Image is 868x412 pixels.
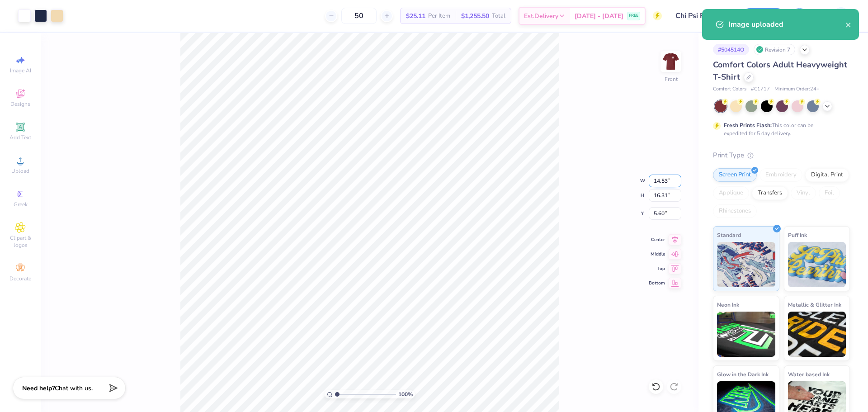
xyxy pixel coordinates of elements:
div: Screen Print [713,168,757,182]
div: Rhinestones [713,204,757,218]
div: Front [665,75,678,83]
span: FREE [629,13,638,19]
div: Digital Print [805,168,849,182]
img: Neon Ink [717,312,775,357]
img: Puff Ink [788,242,846,287]
span: Puff Ink [788,230,807,240]
span: Total [492,11,505,21]
div: Print Type [713,150,850,161]
img: Standard [717,242,775,287]
span: Middle [649,251,665,257]
span: Add Text [9,134,31,141]
span: Chat with us. [55,384,93,393]
div: Revision 7 [754,44,795,55]
div: Vinyl [791,186,816,200]
span: Greek [14,201,28,208]
span: Comfort Colors Adult Heavyweight T-Shirt [713,59,847,82]
span: Clipart & logos [5,234,36,249]
div: # 504514O [713,44,749,55]
img: Metallic & Glitter Ink [788,312,846,357]
input: Untitled Design [669,7,735,25]
span: # C1717 [751,85,770,93]
span: [DATE] - [DATE] [575,11,623,21]
span: Top [649,265,665,272]
span: 100 % [398,390,413,398]
strong: Need help? [22,384,55,393]
span: Neon Ink [717,300,739,309]
span: Metallic & Glitter Ink [788,300,841,309]
strong: Fresh Prints Flash: [724,122,772,129]
span: Comfort Colors [713,85,746,93]
div: This color can be expedited for 5 day delivery. [724,121,835,137]
span: Designs [10,100,30,108]
input: – – [341,8,377,24]
span: Glow in the Dark Ink [717,369,769,379]
span: Upload [11,167,29,175]
div: Applique [713,186,749,200]
span: Standard [717,230,741,240]
div: Embroidery [759,168,802,182]
span: Bottom [649,280,665,286]
span: Decorate [9,275,31,282]
span: Per Item [428,11,450,21]
button: close [845,19,852,30]
span: Minimum Order: 24 + [774,85,820,93]
span: Image AI [10,67,31,74]
span: Water based Ink [788,369,830,379]
div: Image uploaded [728,19,845,30]
span: $1,255.50 [461,11,489,21]
span: $25.11 [406,11,425,21]
span: Center [649,237,665,243]
div: Foil [819,186,840,200]
div: Transfers [752,186,788,200]
img: Front [662,52,680,71]
span: Est. Delivery [524,11,558,21]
